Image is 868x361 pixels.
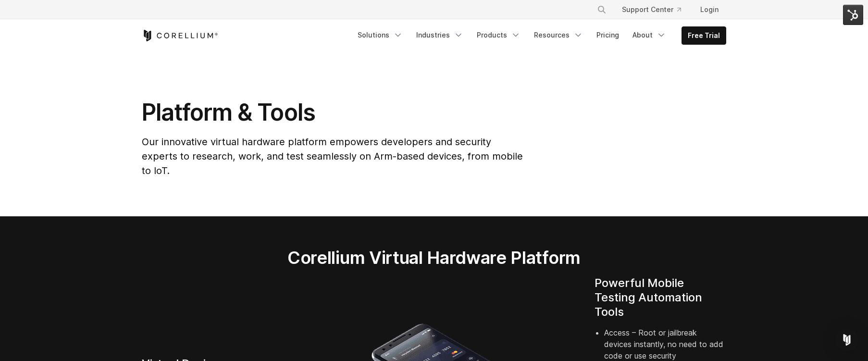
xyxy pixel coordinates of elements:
img: HubSpot Tools Menu Toggle [843,5,863,25]
a: Industries [410,26,469,44]
a: Free Trial [682,27,726,44]
a: Solutions [352,26,409,44]
a: Resources [528,26,589,44]
h2: Corellium Virtual Hardware Platform [242,247,625,268]
div: Navigation Menu [585,1,726,18]
a: Pricing [591,26,625,44]
div: Navigation Menu [352,26,726,45]
a: About [627,26,672,44]
a: Corellium Home [142,30,218,41]
a: Products [471,26,526,44]
a: Support Center [614,1,689,18]
div: Open Intercom Messenger [835,328,858,351]
a: Login [693,1,726,18]
h4: Powerful Mobile Testing Automation Tools [595,276,726,319]
span: Our innovative virtual hardware platform empowers developers and security experts to research, wo... [142,136,523,176]
button: Search [593,1,610,18]
h1: Platform & Tools [142,98,525,127]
